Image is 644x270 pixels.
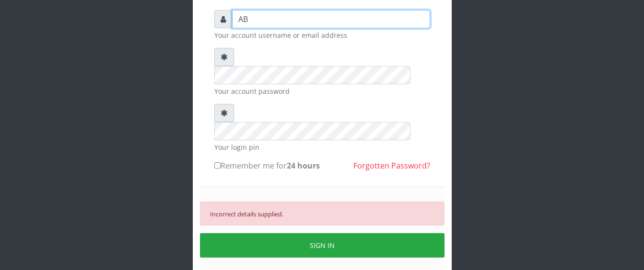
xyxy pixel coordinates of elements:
small: Your account password [214,86,430,96]
small: Incorrect details supplied. [210,210,283,218]
small: Your login pin [214,142,430,152]
input: Username or email address [232,10,430,28]
small: Your account username or email address [214,30,430,40]
button: SIGN IN [200,233,445,258]
a: Forgotten Password? [353,160,430,171]
b: 24 hours [287,160,320,171]
label: Remember me for [214,160,320,171]
input: Remember me for24 hours [214,162,221,169]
